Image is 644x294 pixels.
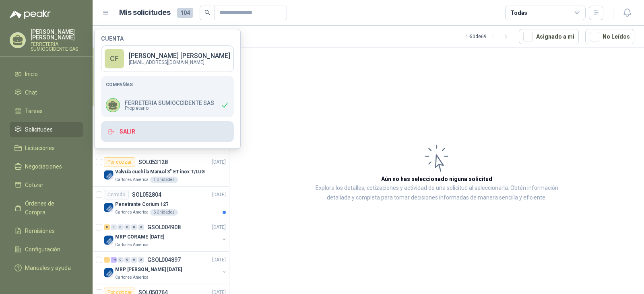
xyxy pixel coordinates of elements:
[124,257,130,263] div: 0
[466,30,512,43] div: 1 - 50 de 69
[104,224,110,230] div: 8
[10,223,83,238] a: Remisiones
[129,60,230,65] p: [EMAIL_ADDRESS][DOMAIN_NAME]
[115,233,164,241] p: MRP CORAME [DATE]
[104,222,227,248] a: 8 0 0 0 0 0 GSOL004908[DATE] Company LogoMRP CORAME [DATE]Cartones America
[10,85,83,100] a: Chat
[25,245,60,254] span: Configuración
[381,175,492,183] h3: Aún no has seleccionado niguna solicitud
[104,268,114,278] img: Company Logo
[147,224,181,230] p: GSOL004908
[10,260,83,275] a: Manuales y ayuda
[147,257,181,263] p: GSOL004897
[25,107,43,115] span: Tareas
[115,266,182,273] p: MRP [PERSON_NAME] [DATE]
[31,42,83,51] p: FERRETERIA SUMIOCCIDENTE SAS
[93,187,229,219] a: CerradoSOL052804[DATE] Company LogoPenetrante Corium 127Cartones America6 Unidades
[119,7,171,19] h1: Mis solicitudes
[10,103,83,119] a: Tareas
[310,183,563,203] p: Explora los detalles, cotizaciones y actividad de una solicitud al seleccionarla. Obtén informaci...
[115,168,205,176] p: Valvula cuchilla Manual 3" ET inox T/LUG
[138,159,168,165] p: SOL053128
[111,257,117,263] div: 14
[115,201,168,208] p: Penetrante Corium 127
[115,274,149,281] p: Cartones America
[115,177,149,183] p: Cartones America
[101,121,234,142] button: Salir
[101,36,234,41] h4: Cuenta
[124,224,130,230] div: 0
[510,8,527,17] div: Todas
[131,224,137,230] div: 0
[104,157,135,167] div: Por cotizar
[31,29,83,40] p: [PERSON_NAME] [PERSON_NAME]
[212,191,226,199] p: [DATE]
[104,170,114,180] img: Company Logo
[101,45,234,72] a: CF[PERSON_NAME] [PERSON_NAME][EMAIL_ADDRESS][DOMAIN_NAME]
[104,190,129,199] div: Cerrado
[129,53,230,59] p: [PERSON_NAME] [PERSON_NAME]
[519,29,579,44] button: Asignado a mi
[106,81,229,88] h5: Compañías
[25,263,71,272] span: Manuales y ayuda
[212,256,226,264] p: [DATE]
[111,224,117,230] div: 0
[138,257,144,263] div: 0
[25,125,53,134] span: Solicitudes
[585,29,634,44] button: No Leídos
[212,158,226,166] p: [DATE]
[25,162,62,171] span: Negociaciones
[25,181,43,189] span: Cotizar
[10,196,83,220] a: Órdenes de Compra
[104,203,114,212] img: Company Logo
[10,10,51,19] img: Logo peakr
[25,70,38,78] span: Inicio
[115,209,149,216] p: Cartones America
[10,242,83,257] a: Configuración
[10,66,83,82] a: Inicio
[118,224,124,230] div: 0
[125,100,214,106] p: FERRETERIA SUMIOCCIDENTE SAS
[93,154,229,187] a: Por cotizarSOL053128[DATE] Company LogoValvula cuchilla Manual 3" ET inox T/LUGCartones America1 ...
[104,255,227,281] a: 11 14 0 0 0 0 GSOL004897[DATE] Company LogoMRP [PERSON_NAME] [DATE]Cartones America
[25,144,55,152] span: Licitaciones
[177,8,193,18] span: 104
[125,106,214,111] span: Propietario
[10,140,83,156] a: Licitaciones
[118,257,124,263] div: 0
[138,224,144,230] div: 0
[10,122,83,137] a: Solicitudes
[204,10,210,15] span: search
[25,88,37,97] span: Chat
[150,209,178,216] div: 6 Unidades
[132,192,161,197] p: SOL052804
[104,257,110,263] div: 11
[105,49,124,68] div: CF
[25,226,55,235] span: Remisiones
[150,177,178,183] div: 1 Unidades
[212,224,226,231] p: [DATE]
[131,257,137,263] div: 0
[25,199,75,217] span: Órdenes de Compra
[10,159,83,174] a: Negociaciones
[104,235,114,245] img: Company Logo
[10,177,83,193] a: Cotizar
[115,242,149,248] p: Cartones America
[101,93,234,117] div: FERRETERIA SUMIOCCIDENTE SASPropietario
